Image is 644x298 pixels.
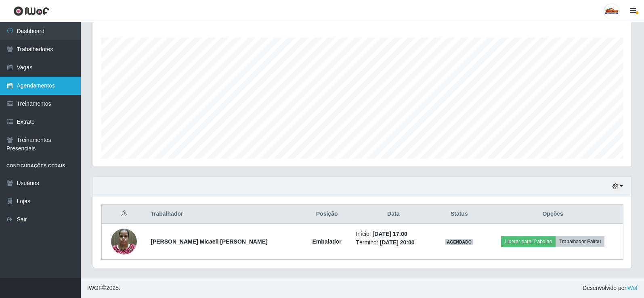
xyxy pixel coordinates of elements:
[436,205,482,224] th: Status
[356,230,431,238] li: Início:
[356,238,431,247] li: Término:
[312,238,341,245] strong: Embalador
[111,224,137,258] img: 1712714567127.jpeg
[13,6,49,16] img: CoreUI Logo
[87,284,120,292] span: © 2025 .
[445,239,473,245] span: AGENDADO
[380,239,415,246] time: [DATE] 20:00
[303,205,351,224] th: Posição
[482,205,623,224] th: Opções
[583,284,638,292] span: Desenvolvido por
[351,205,436,224] th: Data
[556,236,604,247] button: Trabalhador Faltou
[626,285,638,291] a: iWof
[146,205,303,224] th: Trabalhador
[87,285,102,291] span: IWOF
[373,231,407,237] time: [DATE] 17:00
[151,238,267,245] strong: [PERSON_NAME] Micaeli [PERSON_NAME]
[501,236,556,247] button: Liberar para Trabalho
